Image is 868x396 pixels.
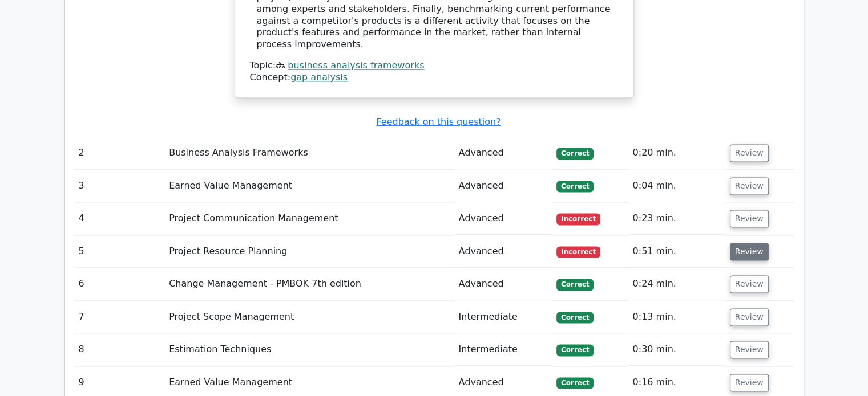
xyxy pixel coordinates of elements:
[628,235,725,268] td: 0:51 min.
[250,60,619,72] div: Topic:
[556,344,594,356] span: Correct
[730,144,769,162] button: Review
[74,301,165,333] td: 7
[628,301,725,333] td: 0:13 min.
[628,268,725,300] td: 0:24 min.
[164,235,454,268] td: Project Resource Planning
[164,170,454,202] td: Earned Value Management
[628,170,725,202] td: 0:04 min.
[454,202,552,235] td: Advanced
[556,181,594,192] span: Correct
[628,137,725,169] td: 0:20 min.
[556,213,600,224] span: Incorrect
[74,170,165,202] td: 3
[730,374,769,391] button: Review
[74,235,165,268] td: 5
[730,177,769,195] button: Review
[164,301,454,333] td: Project Scope Management
[556,148,594,159] span: Correct
[556,377,594,389] span: Correct
[454,301,552,333] td: Intermediate
[454,268,552,300] td: Advanced
[376,116,500,127] a: Feedback on this question?
[290,72,348,83] a: gap analysis
[288,60,424,71] a: business analysis frameworks
[164,268,454,300] td: Change Management - PMBOK 7th edition
[454,170,552,202] td: Advanced
[74,268,165,300] td: 6
[454,137,552,169] td: Advanced
[730,275,769,293] button: Review
[730,243,769,260] button: Review
[164,137,454,169] td: Business Analysis Frameworks
[628,202,725,235] td: 0:23 min.
[74,137,165,169] td: 2
[556,246,600,258] span: Incorrect
[556,312,594,323] span: Correct
[454,235,552,268] td: Advanced
[730,341,769,358] button: Review
[164,333,454,366] td: Estimation Techniques
[730,210,769,227] button: Review
[250,72,619,84] div: Concept:
[556,279,594,290] span: Correct
[74,202,165,235] td: 4
[164,202,454,235] td: Project Communication Management
[454,333,552,366] td: Intermediate
[74,333,165,366] td: 8
[730,308,769,326] button: Review
[628,333,725,366] td: 0:30 min.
